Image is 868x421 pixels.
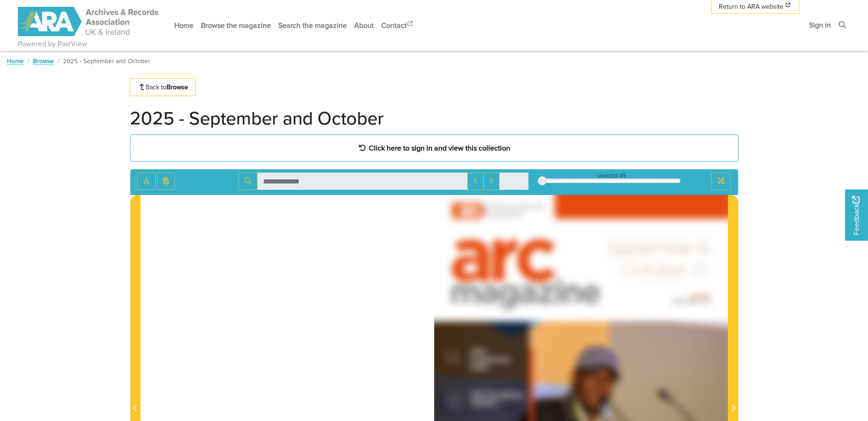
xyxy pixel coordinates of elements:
a: Home [7,56,24,65]
a: Would you like to provide feedback? [845,189,868,241]
strong: Click here to sign in and view this collection [369,143,510,153]
button: Toggle text selection (Alt+T) [137,173,156,190]
a: Home [171,13,197,38]
h1: 2025 - September and October [130,107,384,129]
input: Search for [257,173,468,190]
a: Contact [377,13,418,38]
a: ARA - ARC Magazine | Powered by PastView logo [18,2,160,42]
div: sheet of 49 [542,171,680,180]
strong: Browse [167,82,188,92]
a: Sign in [805,13,835,37]
button: Full screen mode [712,173,731,190]
a: Back toBrowse [130,78,196,96]
span: Return to ARA website [719,2,783,11]
a: Powered by PastView [18,38,87,49]
button: Search [238,173,258,190]
a: Click here to sign in and view this collection [130,135,739,162]
span: 1 [611,171,613,180]
img: ARA - ARC Magazine | Powered by PastView [18,7,160,36]
a: Browse [33,56,54,65]
a: Search the magazine [275,13,350,38]
span: 2025 - September and October [63,56,150,65]
a: About [350,13,377,38]
a: Browse the magazine [197,13,275,38]
button: Next Match [483,173,500,190]
span: Feedback [851,196,862,235]
button: Open transcription window [157,173,175,190]
button: Previous Match [467,173,484,190]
